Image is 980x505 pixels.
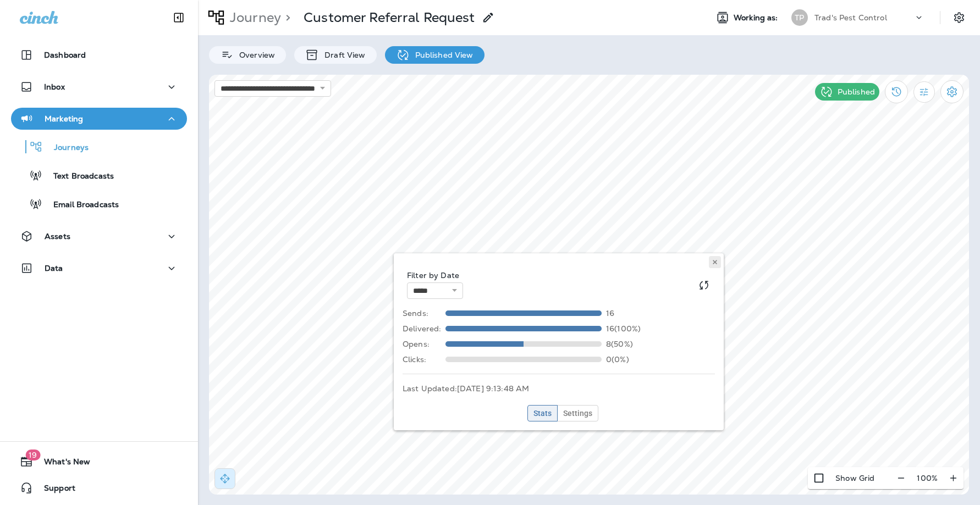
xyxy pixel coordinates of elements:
button: Text Broadcasts [11,164,187,187]
button: Settings [557,405,598,421]
button: Journeys [11,135,187,158]
button: Email Broadcasts [11,192,187,215]
button: Inbox [11,76,187,98]
button: Collapse Sidebar [163,7,194,29]
span: Settings [563,409,592,417]
p: Published View [410,51,474,59]
div: TP [791,9,808,26]
button: Dashboard [11,44,187,66]
p: Assets [45,232,70,241]
span: Working as: [734,13,780,23]
button: Refresh Stats [693,277,715,293]
p: 100 % [917,474,938,482]
button: Stats [527,405,558,421]
p: Draft View [319,51,365,59]
button: View Changelog [885,80,908,103]
button: Data [11,257,187,279]
span: Stats [533,409,552,417]
p: Journeys [43,143,89,153]
button: Settings [940,80,964,103]
button: Marketing [11,108,187,130]
button: 19What's New [11,451,187,473]
span: What's New [33,457,90,470]
button: Filter Statistics [913,81,935,103]
p: Published [838,87,875,96]
p: Show Grid [835,474,874,482]
p: Overview [234,51,275,59]
button: Assets [11,225,187,247]
p: Dashboard [44,51,86,59]
button: Settings [949,8,969,27]
p: > [281,9,290,26]
button: Support [11,477,187,499]
p: Inbox [44,82,65,91]
p: Marketing [45,114,83,123]
p: Text Broadcasts [42,171,114,182]
p: Journey [225,9,281,26]
p: Customer Referral Request [304,9,475,26]
p: Email Broadcasts [42,200,119,210]
p: Trad's Pest Control [814,13,887,22]
span: Support [33,484,75,497]
p: Data [45,264,63,273]
span: 19 [25,449,40,460]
